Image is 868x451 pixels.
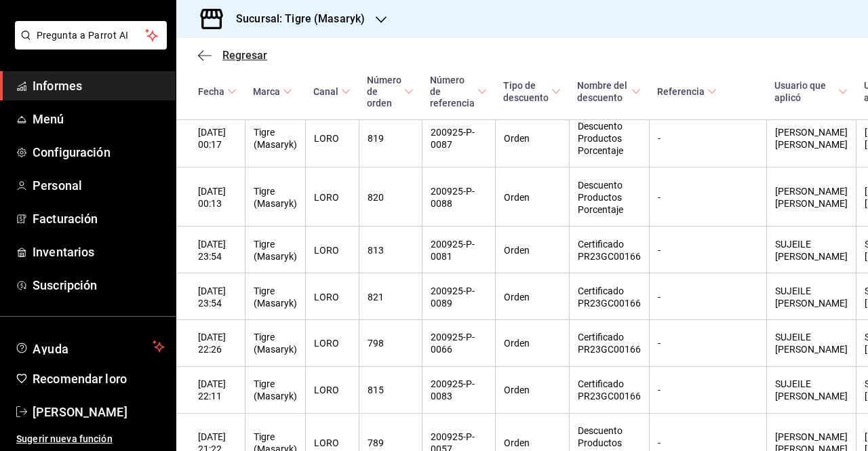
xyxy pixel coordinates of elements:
font: Canal [313,87,338,98]
font: Orden [504,437,530,448]
font: Orden [504,385,530,396]
a: Pregunta a Parrot AI [9,38,167,52]
font: LORO [314,245,339,256]
font: Facturación [33,212,98,226]
button: Pregunta a Parrot AI [15,21,167,50]
font: SUJEILE [PERSON_NAME] [775,239,848,262]
font: [DATE] 00:13 [198,186,226,209]
font: - [658,338,660,349]
span: Número de orden [367,74,414,109]
font: 819 [368,133,384,144]
font: SUJEILE [PERSON_NAME] [775,332,848,355]
font: Número de orden [367,75,401,109]
font: - [658,192,660,203]
font: Certificado PR23GC00166 [578,379,641,402]
span: Número de referencia [430,74,487,109]
font: [PERSON_NAME] [PERSON_NAME] [775,127,848,150]
font: Menú [33,112,64,126]
button: Regresar [198,49,267,62]
font: - [658,245,660,256]
font: Usuario que aplicó [774,81,826,103]
font: 200925-P-0066 [431,332,475,355]
font: - [658,385,660,396]
font: SUJEILE [PERSON_NAME] [775,379,848,402]
font: Marca [253,87,280,98]
font: Sucursal: Tigre (Masaryk) [236,12,365,25]
font: 813 [368,245,384,256]
font: Pregunta a Parrot AI [37,30,129,41]
font: Regresar [222,49,267,62]
font: Recomendar loro [33,372,127,386]
font: Tigre (Masaryk) [254,286,297,309]
font: Número de referencia [430,75,475,109]
font: Tigre (Masaryk) [254,127,297,150]
font: Tigre (Masaryk) [254,379,297,402]
span: Fecha [198,86,237,98]
font: Certificado PR23GC00166 [578,332,641,355]
font: Configuración [33,145,111,159]
font: 821 [368,292,384,302]
font: 200925-P-0083 [431,379,475,402]
font: Tigre (Masaryk) [254,186,297,209]
font: 789 [368,437,384,448]
font: Inventarios [33,245,94,259]
font: 820 [368,192,384,203]
font: Orden [504,338,530,349]
font: [DATE] 00:17 [198,127,226,150]
span: Usuario que aplicó [774,80,848,104]
font: 200925-P-0089 [431,286,475,309]
font: Referencia [657,87,705,98]
font: 200925-P-0087 [431,127,475,150]
font: [PERSON_NAME] [33,405,127,419]
font: [DATE] 22:11 [198,379,226,402]
font: LORO [314,385,339,396]
font: Descuento Productos Porcentaje [578,180,623,215]
font: 200925-P-0088 [431,186,475,209]
span: Tipo de descuento [503,80,561,104]
font: - [658,133,660,144]
font: Certificado PR23GC00166 [578,239,641,262]
font: Ayuda [33,342,69,356]
span: Canal [313,86,351,98]
font: [DATE] 23:54 [198,239,226,262]
font: Descuento Productos Porcentaje [578,121,623,156]
font: LORO [314,437,339,448]
span: Referencia [657,86,717,98]
font: Tigre (Masaryk) [254,332,297,355]
font: Suscripción [33,278,97,292]
font: LORO [314,133,339,144]
font: 798 [368,338,384,349]
font: Orden [504,192,530,203]
font: [DATE] 22:26 [198,332,226,355]
font: [PERSON_NAME] [PERSON_NAME] [775,186,848,209]
font: Fecha [198,87,224,98]
font: LORO [314,292,339,302]
font: Orden [504,292,530,302]
font: Tipo de descuento [503,81,549,103]
font: 200925-P-0081 [431,239,475,262]
span: Nombre del descuento [577,80,641,104]
font: Nombre del descuento [577,81,627,103]
font: Orden [504,133,530,144]
font: [DATE] 23:54 [198,286,226,309]
font: - [658,437,660,448]
font: Informes [33,79,82,93]
font: SUJEILE [PERSON_NAME] [775,286,848,309]
font: - [658,292,660,302]
font: Certificado PR23GC00166 [578,286,641,309]
span: Marca [253,86,292,98]
font: Sugerir nueva función [16,433,113,444]
font: Personal [33,178,82,193]
font: 815 [368,385,384,396]
font: Tigre (Masaryk) [254,239,297,262]
font: Orden [504,245,530,256]
font: LORO [314,192,339,203]
font: LORO [314,338,339,349]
